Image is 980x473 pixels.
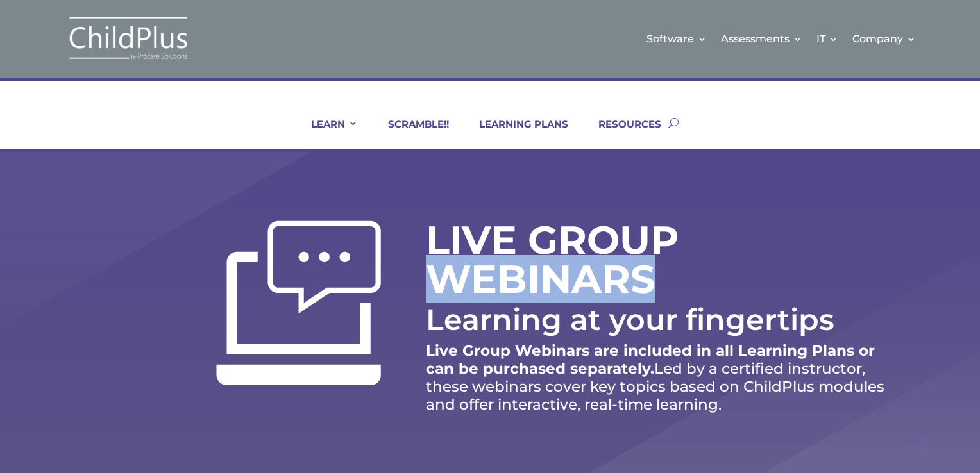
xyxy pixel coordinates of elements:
a: IT [816,13,838,65]
div: Drag [920,424,927,463]
p: Learning at your fingertips [426,301,900,338]
iframe: Chat Widget [916,411,980,473]
a: Software [646,13,707,65]
a: Assessments [721,13,802,65]
a: RESOURCES [582,118,661,149]
a: LEARN [295,118,358,149]
a: Company [852,13,916,65]
span: Led by a certified instructor, these webinars cover key topics based on ChildPlus modules and off... [426,360,884,413]
a: LEARNING PLANS [463,118,568,149]
a: SCRAMBLE!! [372,118,449,149]
h1: LIVE GROUP WEBINARS [426,220,766,305]
strong: Live Group Webinars are included in all Learning Plans or can be purchased separately. [426,342,875,378]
